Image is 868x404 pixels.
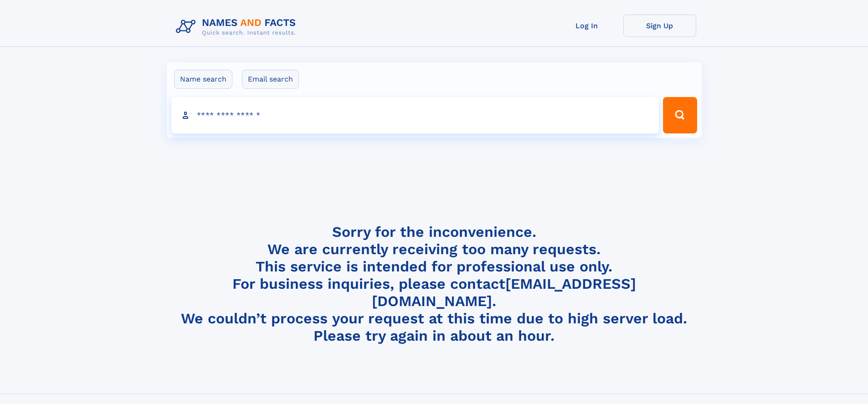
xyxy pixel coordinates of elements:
[372,275,636,310] a: [EMAIL_ADDRESS][DOMAIN_NAME]
[550,15,623,37] a: Log In
[171,97,659,133] input: search input
[242,70,299,89] label: Email search
[663,97,697,133] button: Search Button
[172,15,303,39] img: Logo Names and Facts
[172,223,696,345] h4: Sorry for the inconvenience. We are currently receiving too many requests. This service is intend...
[623,15,696,37] a: Sign Up
[174,70,232,89] label: Name search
